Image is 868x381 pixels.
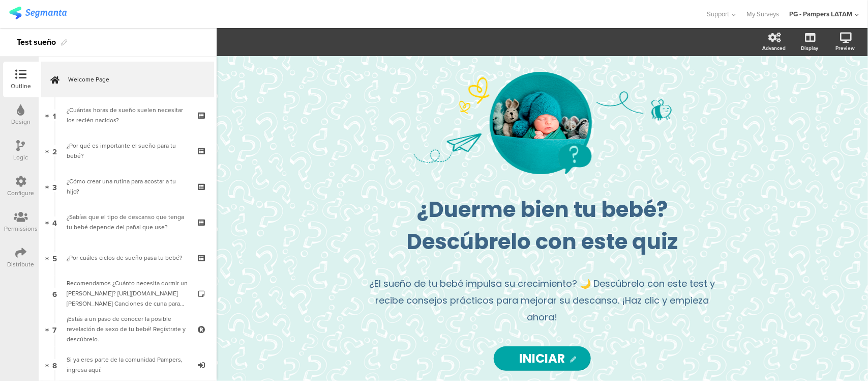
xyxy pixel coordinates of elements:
span: Support [707,9,730,19]
p: Descúbrelo con este quiz [354,226,731,258]
div: ¿Por qué es importante el sueño para tu bebé? [67,141,188,161]
div: ¿Por cuáles ciclos de sueño pasa tu bebé? [67,253,188,263]
div: Configure [8,188,35,198]
div: ¿Cómo crear una rutina para acostar a tu hijo? [67,176,188,197]
span: 8 [52,359,57,370]
div: ¿Cuántas horas de sueño suelen necesitar los recién nacidos? [67,105,188,125]
span: 3 [52,181,57,192]
span: 6 [52,288,57,299]
span: 2 [52,145,57,156]
a: 5 ¿Por cuáles ciclos de sueño pasa tu bebé? [41,240,214,276]
a: 7 ¡Estás a un paso de conocer la posible revelación de sexo de tu bebé! Regístrate y descúbrelo. [41,311,214,347]
span: 5 [52,252,57,263]
span: 7 [53,323,57,335]
a: Welcome Page [41,62,214,97]
div: Test sueño [17,34,56,50]
div: PG - Pampers LATAM [789,9,852,19]
div: Recomendamos ¿Cuánto necesita dormir un niño pequeño? https://www.pamperslatam.com/bebes-de-1-3-a... [67,278,188,309]
div: Preview [835,44,855,52]
div: Logic [14,153,28,162]
div: Display [801,44,818,52]
a: 1 ¿Cuántas horas de sueño suelen necesitar los recién nacidos? [41,97,214,133]
span: 4 [52,216,57,228]
div: ¡Estás a un paso de conocer la posible revelación de sexo de tu bebé! Regístrate y descúbrelo. [67,314,188,344]
span: Welcome Page [68,74,198,85]
img: segmanta logo [9,7,67,19]
a: 2 ¿Por qué es importante el sueño para tu bebé? [41,133,214,169]
a: 3 ¿Cómo crear una rutina para acostar a tu hijo? [41,169,214,204]
div: ¿Sabías que el tipo de descanso que tenga tu bebé depende del pañal que use? [67,212,188,232]
p: ¿Duerme bien tu bebé? [354,194,731,226]
div: Distribute [8,260,35,269]
span: ¿El sueño de tu bebé impulsa su crecimiento? 🌙 Descúbrelo con este test y recibe consejos práctic... [370,277,715,323]
a: 6 Recomendamos ¿Cuánto necesita dormir un [PERSON_NAME]? [URL][DOMAIN_NAME][PERSON_NAME] Cancione... [41,276,214,311]
div: Permissions [4,224,38,233]
div: Advanced [762,44,786,52]
div: Si ya eres parte de la comunidad Pampers, ingresa aquí: [67,355,188,375]
input: Start [494,346,591,371]
div: Outline [11,81,31,91]
a: 4 ¿Sabías que el tipo de descanso que tenga tu bebé depende del pañal que use? [41,204,214,240]
div: Design [11,117,31,126]
span: 1 [53,110,56,121]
